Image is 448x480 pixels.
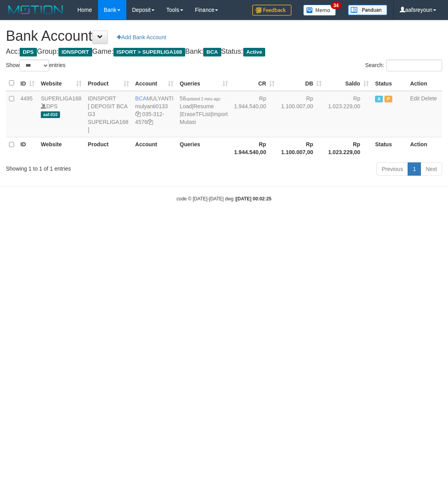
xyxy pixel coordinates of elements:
a: Edit [410,95,419,102]
th: Account [132,137,177,159]
th: Account: activate to sort column ascending [132,76,177,91]
th: Rp 1.023.229,00 [325,137,372,159]
th: Queries: activate to sort column ascending [177,76,231,91]
th: Product: activate to sort column ascending [85,76,132,91]
a: 1 [408,162,421,176]
a: Copy mulyanti0133 to clipboard [135,111,141,117]
th: Action [407,76,442,91]
th: Product [85,137,132,159]
span: BCA [135,95,147,102]
th: Rp 1.100.007,00 [278,137,325,159]
h1: Bank Account [6,28,442,44]
span: | | | [180,95,228,125]
img: Feedback.jpg [252,5,291,16]
span: DPS [20,48,37,56]
img: MOTION_logo.png [6,4,66,16]
span: updated 2 mins ago [186,97,220,101]
span: 58 [180,95,220,102]
td: Rp 1.023.229,00 [325,91,372,137]
a: Load [180,103,192,109]
span: BCA [203,48,221,56]
label: Search: [365,60,442,71]
label: Show entries [6,60,66,71]
th: Status [372,137,407,159]
th: Website: activate to sort column ascending [38,76,85,91]
span: Active [375,96,383,102]
td: MULYANTI 035-312-4576 [132,91,177,137]
th: ID: activate to sort column ascending [17,76,38,91]
a: Add Bank Account [112,31,171,44]
td: Rp 1.944.540,00 [231,91,278,137]
td: 4495 [17,91,38,137]
a: Next [421,162,442,176]
img: panduan.png [348,5,387,15]
span: 34 [331,2,341,9]
a: Import Mutasi [180,111,228,125]
th: CR: activate to sort column ascending [231,76,278,91]
h4: Acc: Group: Game: Bank: Status: [6,48,442,56]
th: Queries [177,137,231,159]
a: SUPERLIGA168 [41,95,82,102]
img: Button%20Memo.svg [303,5,336,16]
div: Showing 1 to 1 of 1 entries [6,162,181,173]
a: Copy 0353124576 to clipboard [148,119,153,125]
span: aaf-010 [41,111,60,118]
td: IDNSPORT [ DEPOSIT BCA G3 SUPERLIGA168 ] [85,91,132,137]
span: IDNSPORT [58,48,92,56]
a: Delete [421,95,437,102]
a: Previous [377,162,408,176]
th: DB: activate to sort column ascending [278,76,325,91]
td: DPS [38,91,85,137]
th: Saldo: activate to sort column ascending [325,76,372,91]
a: EraseTFList [181,111,211,117]
select: Showentries [20,60,49,71]
td: Rp 1.100.007,00 [278,91,325,137]
a: Resume [193,103,214,109]
span: Active [243,48,266,56]
th: ID [17,137,38,159]
th: Status [372,76,407,91]
a: mulyanti0133 [135,103,168,109]
th: Rp 1.944.540,00 [231,137,278,159]
small: code © [DATE]-[DATE] dwg | [177,196,271,202]
th: Website [38,137,85,159]
th: Action [407,137,442,159]
input: Search: [386,60,442,71]
strong: [DATE] 00:02:25 [236,196,271,202]
span: Paused [384,96,392,102]
span: ISPORT > SUPERLIGA168 [113,48,185,56]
